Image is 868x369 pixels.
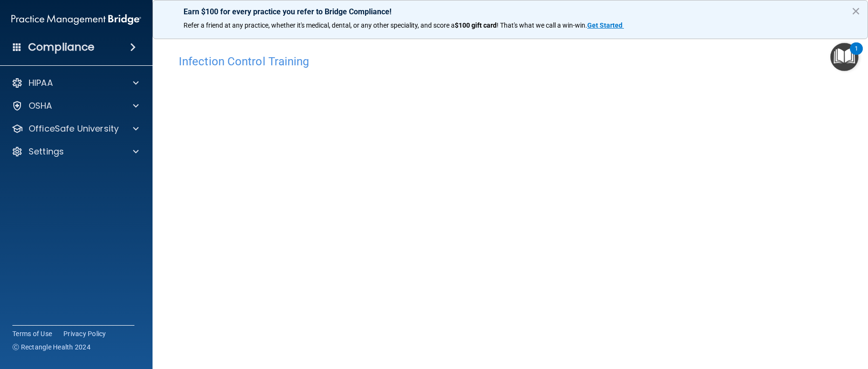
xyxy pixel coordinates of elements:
button: Close [851,3,860,19]
p: OSHA [29,100,52,112]
a: OfficeSafe University [11,123,139,134]
a: Privacy Policy [63,329,106,338]
a: Terms of Use [12,329,52,338]
iframe: infection-control-training [179,73,655,366]
h4: Compliance [28,41,94,54]
span: Ⓒ Rectangle Health 2024 [12,342,91,352]
p: OfficeSafe University [29,123,119,134]
strong: $100 gift card [455,21,497,29]
span: Refer a friend at any practice, whether it's medical, dental, or any other speciality, and score a [184,21,455,29]
span: ! That's what we call a win-win. [497,21,587,29]
h4: Infection Control Training [179,55,842,68]
a: OSHA [11,100,139,112]
p: HIPAA [29,77,53,89]
button: Open Resource Center, 1 new notification [830,43,858,71]
div: 1 [855,49,858,61]
a: Settings [11,146,139,157]
p: Earn $100 for every practice you refer to Bridge Compliance! [184,7,837,16]
strong: Get Started [587,21,623,29]
p: Settings [29,146,64,157]
a: Get Started [587,21,624,29]
img: PMB logo [11,10,141,29]
a: HIPAA [11,77,139,89]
